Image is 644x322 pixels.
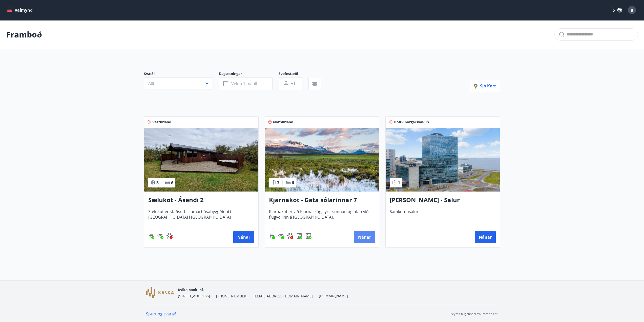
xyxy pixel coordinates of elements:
div: Gæludýr [287,233,293,239]
span: Kjarnakot er við Kjarnaskóg, fyrir sunnan og ofan við flugvöllinn á [GEOGRAPHIC_DATA]. [269,209,375,225]
img: GzFmWhuCkUxVWrb40sWeioDp5tjnKZ3EtzLhRfaL.png [146,287,174,298]
span: +1 [291,81,296,86]
button: menu [6,6,35,15]
div: Þráðlaust net [278,233,284,239]
button: B [626,4,638,16]
span: [STREET_ADDRESS] [178,293,210,298]
button: +1 [279,77,302,90]
a: [DOMAIN_NAME] [319,293,348,298]
img: pxcaIm5dSOV3FS4whs1soiYWTwFQvksT25a9J10C.svg [287,233,293,239]
button: Nánar [233,231,254,243]
span: Veldu tímabil [231,81,257,86]
span: [PHONE_NUMBER] [216,294,247,299]
img: pxcaIm5dSOV3FS4whs1soiYWTwFQvksT25a9J10C.svg [167,233,173,239]
img: Paella dish [144,128,258,192]
span: Samkomusalur [390,209,496,225]
span: Svæði [144,71,219,77]
span: 6 [292,180,294,185]
span: Vesturland [152,120,171,125]
span: Svefnstæði [279,71,308,77]
img: ZXjrS3QKesehq6nQAPjaRuRTI364z8ohTALB4wBr.svg [148,233,154,239]
span: 3 [277,180,279,185]
img: Paella dish [265,128,379,192]
img: HJRyFFsYp6qjeUYhR4dAD8CaCEsnIFYZ05miwXoh.svg [157,233,163,239]
img: Paella dish [386,128,500,192]
span: [EMAIL_ADDRESS][DOMAIN_NAME] [254,294,313,299]
button: Sjá kort [470,80,500,92]
a: Spurt og svarað [146,311,176,317]
p: Keyrt á hugbúnaði frá Dorado ehf. [450,312,498,316]
span: 3 [156,180,159,185]
button: Veldu tímabil [219,77,273,90]
img: Dl16BY4EX9PAW649lg1C3oBuIaAsR6QVDQBO2cTm.svg [305,233,311,239]
h3: Kjarnakot - Gata sólarinnar 7 [269,196,375,205]
span: Dagsetningar [219,71,279,77]
div: Þurrkari [296,233,302,239]
div: Þvottavél [305,233,311,239]
div: Gasgrill [148,233,154,239]
button: Nánar [475,231,496,243]
div: Gæludýr [167,233,173,239]
div: Gasgrill [269,233,275,239]
button: Nánar [354,231,375,243]
img: HJRyFFsYp6qjeUYhR4dAD8CaCEsnIFYZ05miwXoh.svg [278,233,284,239]
h3: [PERSON_NAME] - Salur [390,196,496,205]
span: Sælukot er staðsett í sumarhúsabyggðinni í [GEOGRAPHIC_DATA] í [GEOGRAPHIC_DATA] [148,209,254,225]
div: Þráðlaust net [157,233,163,239]
button: ÍS [609,6,625,15]
img: hddCLTAnxqFUMr1fxmbGG8zWilo2syolR0f9UjPn.svg [296,233,302,239]
span: Norðurland [273,120,293,125]
img: ZXjrS3QKesehq6nQAPjaRuRTI364z8ohTALB4wBr.svg [269,233,275,239]
p: Framboð [6,29,42,40]
span: Sjá kort [474,83,496,89]
span: Höfuðborgarsvæðið [394,120,429,125]
span: B [631,7,633,13]
span: Allt [148,81,154,86]
span: 1 [398,180,400,185]
button: Allt [144,77,213,89]
span: 6 [171,180,173,185]
h3: Sælukot - Ásendi 2 [148,196,254,205]
span: Kvika banki hf. [178,287,204,292]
